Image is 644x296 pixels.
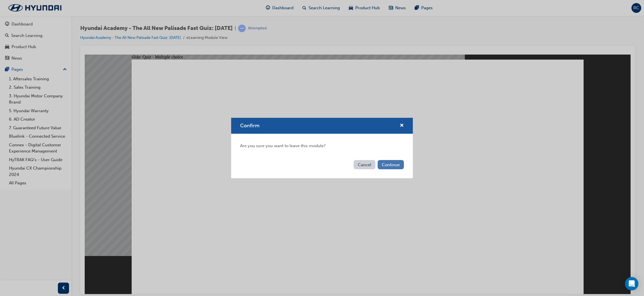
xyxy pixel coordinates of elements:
[625,277,638,290] div: Open Intercom Messenger
[231,118,413,178] div: Confirm
[378,160,404,169] button: Continue
[400,123,404,128] span: cross-icon
[354,160,375,169] button: Cancel
[231,134,413,158] div: Are you sure you want to leave this module?
[240,123,259,129] span: Confirm
[400,122,404,129] button: cross-icon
